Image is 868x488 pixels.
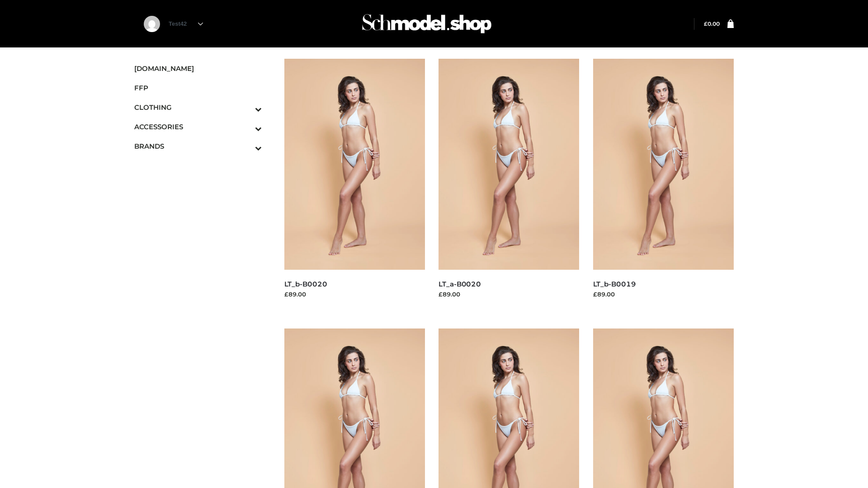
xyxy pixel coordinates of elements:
button: Toggle Submenu [230,136,262,156]
a: Read more [593,300,627,307]
bdi: 0.00 [704,20,720,27]
a: LT_a-B0020 [439,280,481,288]
a: CLOTHINGToggle Submenu [134,98,262,117]
a: [DOMAIN_NAME] [134,59,262,78]
a: Read more [284,300,318,307]
a: Read more [439,300,472,307]
img: Schmodel Admin 964 [359,6,495,42]
a: Test42 [169,20,203,27]
div: £89.00 [284,290,425,299]
span: CLOTHING [134,102,262,113]
a: LT_b-B0020 [284,280,327,288]
a: ACCESSORIESToggle Submenu [134,117,262,136]
span: £ [704,20,708,27]
a: LT_b-B0019 [593,280,636,288]
button: Toggle Submenu [230,117,262,136]
a: £0.00 [704,20,720,27]
div: £89.00 [593,290,734,299]
span: BRANDS [134,141,262,151]
a: BRANDSToggle Submenu [134,136,262,156]
button: Toggle Submenu [230,98,262,117]
a: FFP [134,78,262,98]
div: £89.00 [439,290,580,299]
span: FFP [134,83,262,93]
span: [DOMAIN_NAME] [134,63,262,74]
span: ACCESSORIES [134,122,262,132]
